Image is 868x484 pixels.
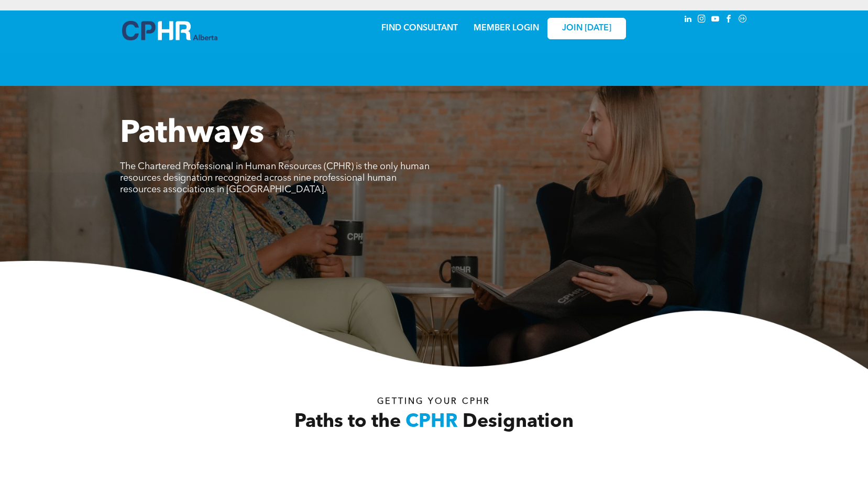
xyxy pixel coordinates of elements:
span: Pathways [120,118,264,150]
span: Designation [463,413,574,432]
a: MEMBER LOGIN [474,24,539,32]
a: facebook [723,13,735,27]
a: instagram [696,13,708,27]
a: linkedin [683,13,694,27]
img: A blue and white logo for cp alberta [122,21,217,40]
span: CPHR [405,413,458,432]
span: JOIN [DATE] [562,24,611,34]
span: Paths to the [294,413,401,432]
span: The Chartered Professional in Human Resources (CPHR) is the only human resources designation reco... [120,162,430,194]
a: youtube [710,13,721,27]
span: Getting your Cphr [377,398,490,406]
a: JOIN [DATE] [547,18,626,39]
a: Social network [737,13,749,27]
a: FIND CONSULTANT [381,24,458,32]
